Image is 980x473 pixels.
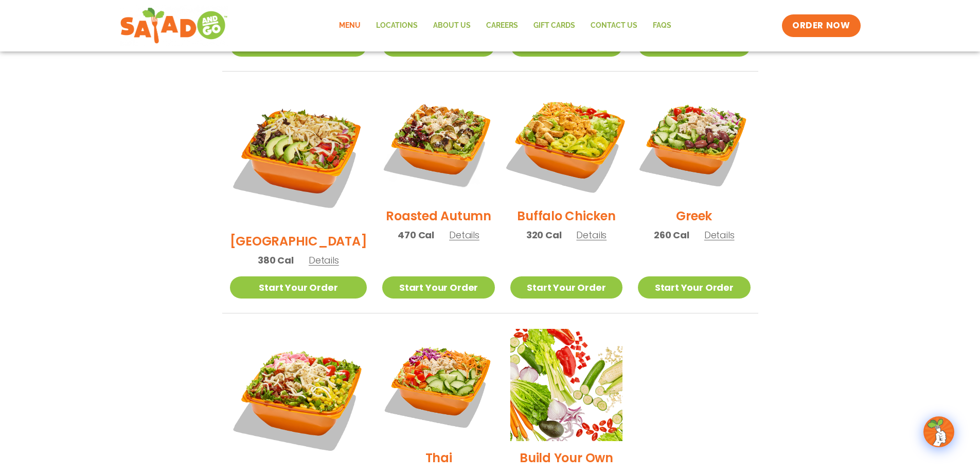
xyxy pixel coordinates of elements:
img: Product photo for Thai Salad [382,329,494,441]
a: Contact Us [583,14,645,38]
h2: Roasted Autumn [386,207,491,225]
span: 320 Cal [526,228,562,242]
h2: [GEOGRAPHIC_DATA] [230,232,367,250]
a: Start Your Order [638,276,750,299]
img: Product photo for Build Your Own [510,329,622,441]
h2: Thai [425,449,452,467]
h2: Buffalo Chicken [517,207,615,225]
span: Details [704,229,735,241]
img: wpChatIcon [924,417,953,446]
span: Details [449,229,479,241]
a: Careers [478,14,526,38]
img: Product photo for Greek Salad [638,87,750,199]
a: Menu [331,14,368,38]
img: new-SAG-logo-768×292 [120,5,228,46]
img: Product photo for Buffalo Chicken Salad [501,77,632,209]
span: 260 Cal [654,228,689,242]
nav: Menu [331,14,679,38]
span: 470 Cal [398,228,434,242]
a: Start Your Order [382,276,494,299]
a: Locations [368,14,425,38]
h2: Greek [676,207,712,225]
h2: Build Your Own [520,449,613,467]
img: Product photo for BBQ Ranch Salad [230,87,367,224]
a: GIFT CARDS [526,14,583,38]
a: Start Your Order [230,276,367,299]
a: About Us [425,14,478,38]
a: FAQs [645,14,679,38]
img: Product photo for Jalapeño Ranch Salad [230,329,367,466]
span: Details [309,254,339,267]
img: Product photo for Roasted Autumn Salad [382,87,494,199]
a: Start Your Order [510,276,622,299]
a: ORDER NOW [782,14,860,37]
span: Details [576,229,607,241]
span: ORDER NOW [792,20,850,32]
span: 380 Cal [258,253,294,267]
